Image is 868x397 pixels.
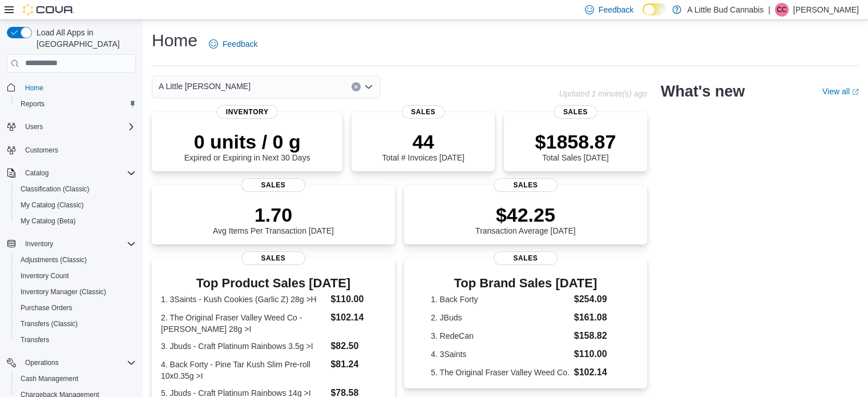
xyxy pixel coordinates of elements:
[21,81,136,95] span: Home
[21,120,136,134] span: Users
[21,81,48,95] a: Home
[21,356,136,370] span: Operations
[382,130,464,153] p: 44
[16,97,136,111] span: Reports
[25,358,59,367] span: Operations
[213,203,334,235] div: Avg Items Per Transaction [DATE]
[21,374,78,383] span: Cash Management
[25,83,43,93] span: Home
[21,166,136,180] span: Catalog
[431,367,570,378] dt: 5. The Original Fraser Valley Weed Co.
[2,355,140,371] button: Operations
[852,89,859,95] svg: External link
[431,294,570,305] dt: 1. Back Forty
[775,3,789,17] div: Carolyn Cook
[494,178,558,192] span: Sales
[11,332,140,348] button: Transfers
[21,335,49,344] span: Transfers
[25,122,43,131] span: Users
[554,105,597,119] span: Sales
[223,38,257,50] span: Feedback
[574,292,620,306] dd: $254.09
[21,143,136,157] span: Customers
[574,311,620,324] dd: $161.08
[574,329,620,343] dd: $158.82
[2,79,140,96] button: Home
[21,237,58,251] button: Inventory
[599,4,633,15] span: Feedback
[431,348,570,360] dt: 4. 3Saints
[822,87,859,96] a: View allExternal link
[16,214,136,228] span: My Catalog (Beta)
[16,333,136,347] span: Transfers
[330,292,385,306] dd: $110.00
[21,216,76,226] span: My Catalog (Beta)
[21,356,63,370] button: Operations
[382,130,464,162] div: Total # Invoices [DATE]
[2,142,140,158] button: Customers
[161,312,326,335] dt: 2. The Original Fraser Valley Weed Co - [PERSON_NAME] 28g >I
[16,198,136,212] span: My Catalog (Classic)
[184,130,310,153] p: 0 units / 0 g
[25,169,49,178] span: Catalog
[11,300,140,316] button: Purchase Orders
[159,79,251,93] span: A Little [PERSON_NAME]
[402,105,445,119] span: Sales
[21,237,136,251] span: Inventory
[431,330,570,342] dt: 3. RedeCan
[217,105,278,119] span: Inventory
[161,359,326,382] dt: 4. Back Forty - Pine Tar Kush Slim Pre-roll 10x0.35g >I
[475,203,576,235] div: Transaction Average [DATE]
[11,268,140,284] button: Inventory Count
[21,271,69,280] span: Inventory Count
[11,316,140,332] button: Transfers (Classic)
[2,119,140,135] button: Users
[330,358,385,371] dd: $81.24
[21,143,63,157] a: Customers
[21,319,78,328] span: Transfers (Classic)
[2,236,140,252] button: Inventory
[11,252,140,268] button: Adjustments (Classic)
[16,97,49,111] a: Reports
[11,96,140,112] button: Reports
[2,165,140,181] button: Catalog
[21,287,106,296] span: Inventory Manager (Classic)
[16,214,80,228] a: My Catalog (Beta)
[213,203,334,226] p: 1.70
[11,197,140,213] button: My Catalog (Classic)
[161,276,386,290] h3: Top Product Sales [DATE]
[793,3,859,17] p: [PERSON_NAME]
[16,372,83,386] a: Cash Management
[16,317,82,331] a: Transfers (Classic)
[152,29,197,52] h1: Home
[16,269,74,283] a: Inventory Count
[330,311,385,324] dd: $102.14
[25,239,53,248] span: Inventory
[16,198,88,212] a: My Catalog (Classic)
[574,366,620,379] dd: $102.14
[16,182,94,196] a: Classification (Classic)
[16,372,136,386] span: Cash Management
[16,285,136,299] span: Inventory Manager (Classic)
[16,269,136,283] span: Inventory Count
[11,284,140,300] button: Inventory Manager (Classic)
[643,3,667,15] input: Dark Mode
[16,301,136,315] span: Purchase Orders
[21,200,84,210] span: My Catalog (Classic)
[768,3,770,17] p: |
[16,253,136,267] span: Adjustments (Classic)
[32,27,136,50] span: Load All Apps in [GEOGRAPHIC_DATA]
[559,89,647,98] p: Updated 1 minute(s) ago
[494,251,558,265] span: Sales
[431,276,620,290] h3: Top Brand Sales [DATE]
[21,185,90,194] span: Classification (Classic)
[687,3,764,17] p: A Little Bud Cannabis
[364,82,373,91] button: Open list of options
[184,130,310,162] div: Expired or Expiring in Next 30 Days
[11,213,140,229] button: My Catalog (Beta)
[23,4,74,15] img: Cova
[241,251,305,265] span: Sales
[574,347,620,361] dd: $110.00
[475,203,576,226] p: $42.25
[21,166,53,180] button: Catalog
